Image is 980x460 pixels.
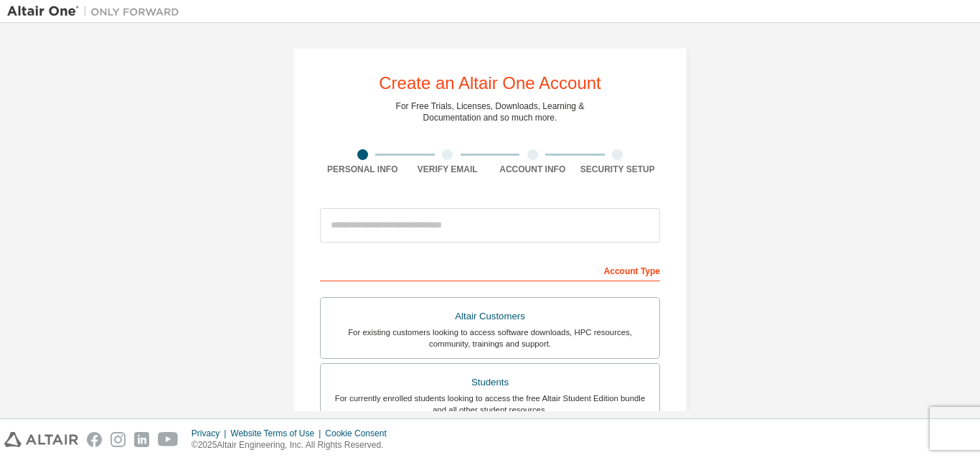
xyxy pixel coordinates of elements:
[7,4,187,19] img: Altair One
[325,428,395,439] div: Cookie Consent
[396,100,585,123] div: For Free Trials, Licenses, Downloads, Learning & Documentation and so much more.
[158,432,179,447] img: youtube.svg
[134,432,149,447] img: linkedin.svg
[110,432,126,447] img: instagram.svg
[329,327,651,349] div: For existing customers looking to access software downloads, HPC resources, community, trainings ...
[329,306,651,327] div: Altair Customers
[575,164,661,175] div: Security Setup
[230,428,325,439] div: Website Terms of Use
[329,393,651,416] div: For currently enrolled students looking to access the free Altair Student Edition bundle and all ...
[405,164,491,175] div: Verify Email
[87,432,102,447] img: facebook.svg
[320,258,660,281] div: Account Type
[192,439,395,451] p: © 2025 Altair Engineering, Inc. All Rights Reserved.
[379,75,601,92] div: Create an Altair One Account
[329,372,651,393] div: Students
[320,164,405,175] div: Personal Info
[490,164,575,175] div: Account Info
[4,432,78,447] img: altair_logo.svg
[192,428,230,439] div: Privacy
